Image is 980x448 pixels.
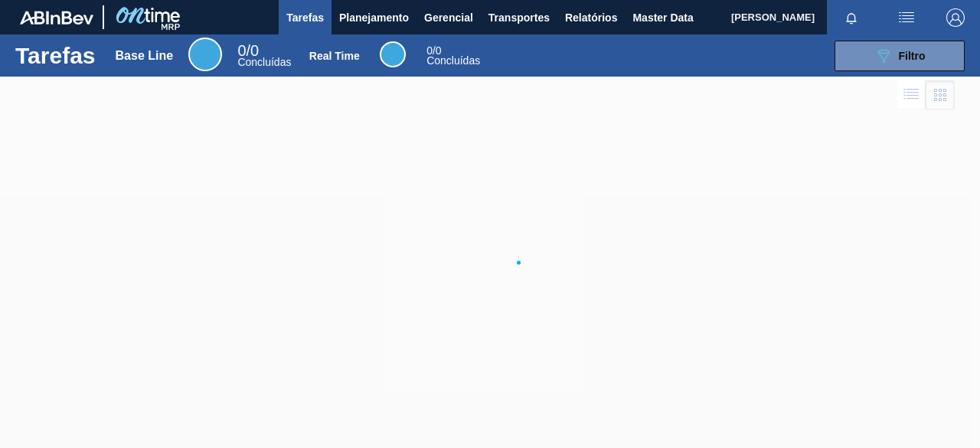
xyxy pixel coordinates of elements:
[15,47,96,64] h1: Tarefas
[424,8,473,27] span: Gerencial
[309,50,360,62] div: Real Time
[899,50,926,62] span: Filtro
[897,8,916,27] img: userActions
[827,7,876,28] button: Notificações
[339,8,409,27] span: Planejamento
[237,42,246,59] span: 0
[426,44,433,57] span: 0
[20,11,93,25] img: TNhmsLtSVTkK8tSr43FrP2fwEKptu5GPRR3wAAAABJRU5ErkJggg==
[426,44,441,57] span: / 0
[835,41,965,71] button: Filtro
[488,8,550,27] span: Transportes
[237,44,291,67] div: Base Line
[565,8,617,27] span: Relatórios
[237,42,259,59] span: / 0
[380,41,406,67] div: Real Time
[426,46,480,66] div: Real Time
[632,8,693,27] span: Master Data
[116,49,174,63] div: Base Line
[188,38,222,71] div: Base Line
[286,8,324,27] span: Tarefas
[426,54,480,67] span: Concluídas
[946,8,965,27] img: Logout
[237,56,291,68] span: Concluídas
